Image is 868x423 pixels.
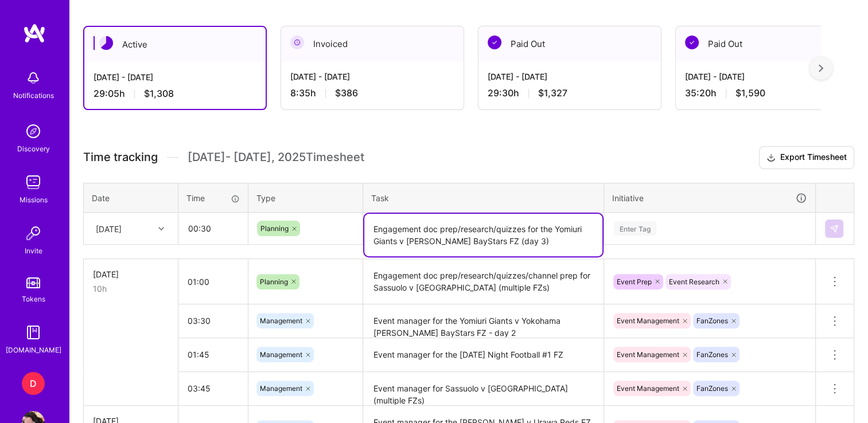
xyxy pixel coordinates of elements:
[178,267,248,297] input: HH:MM
[290,36,304,49] img: Invoiced
[188,150,364,164] span: [DATE] - [DATE] , 2025 Timesheet
[93,268,169,280] div: [DATE]
[178,373,248,404] input: HH:MM
[612,191,807,205] div: Initiative
[488,70,652,83] div: [DATE] - [DATE]
[260,316,302,325] span: Management
[488,87,652,99] div: 29:30 h
[819,64,823,72] img: right
[696,350,728,359] span: FanZones
[96,222,122,234] div: [DATE]
[260,350,302,359] span: Management
[22,120,45,143] img: discovery
[766,152,776,164] i: icon Download
[22,171,45,194] img: teamwork
[99,36,113,50] img: Active
[669,277,719,286] span: Event Research
[94,88,256,100] div: 29:05 h
[364,214,602,256] textarea: Engagement doc prep/research/quizzes for the Yomiuri Giants v [PERSON_NAME] BayStars FZ (day 3)
[281,26,464,61] div: Invoiced
[84,27,266,62] div: Active
[685,87,849,99] div: 35:20 h
[84,183,178,213] th: Date
[22,66,45,89] img: bell
[22,222,45,245] img: Invite
[178,305,248,336] input: HH:MM
[364,373,602,405] textarea: Event manager for Sassuolo v [GEOGRAPHIC_DATA] (multiple FZs)
[335,87,358,99] span: $386
[614,220,656,237] div: Enter Tag
[488,36,501,49] img: Paid Out
[178,339,248,370] input: HH:MM
[538,87,567,99] span: $1,327
[290,87,454,99] div: 8:35 h
[478,26,661,61] div: Paid Out
[248,183,363,213] th: Type
[158,226,164,232] i: icon Chevron
[22,293,45,305] div: Tokens
[260,277,288,286] span: Planning
[179,213,247,244] input: HH:MM
[759,146,854,169] button: Export Timesheet
[617,350,679,359] span: Event Management
[617,277,652,286] span: Event Prep
[364,305,602,337] textarea: Event manager for the Yomiuri Giants v Yokohama [PERSON_NAME] BayStars FZ - day 2
[617,316,679,325] span: Event Management
[617,384,679,393] span: Event Management
[735,87,765,99] span: $1,590
[696,384,728,393] span: FanZones
[363,183,604,213] th: Task
[22,321,45,344] img: guide book
[830,224,839,233] img: Submit
[144,88,174,100] span: $1,308
[94,71,256,83] div: [DATE] - [DATE]
[20,194,48,206] div: Missions
[13,89,54,101] div: Notifications
[290,70,454,83] div: [DATE] - [DATE]
[186,192,240,204] div: Time
[364,339,602,371] textarea: Event manager for the [DATE] Night Football #1 FZ
[22,372,45,395] div: D
[93,283,169,295] div: 10h
[26,277,40,288] img: tokens
[25,245,42,257] div: Invite
[685,70,849,83] div: [DATE] - [DATE]
[260,224,289,233] span: Planning
[696,316,728,325] span: FanZones
[17,143,50,155] div: Discovery
[364,260,602,303] textarea: Engagement doc prep/research/quizzes/channel prep for Sassuolo v [GEOGRAPHIC_DATA] (multiple FZs)
[6,344,61,356] div: [DOMAIN_NAME]
[19,372,48,395] a: D
[83,150,158,164] span: Time tracking
[260,384,302,393] span: Management
[676,26,858,61] div: Paid Out
[685,36,699,49] img: Paid Out
[23,23,46,44] img: logo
